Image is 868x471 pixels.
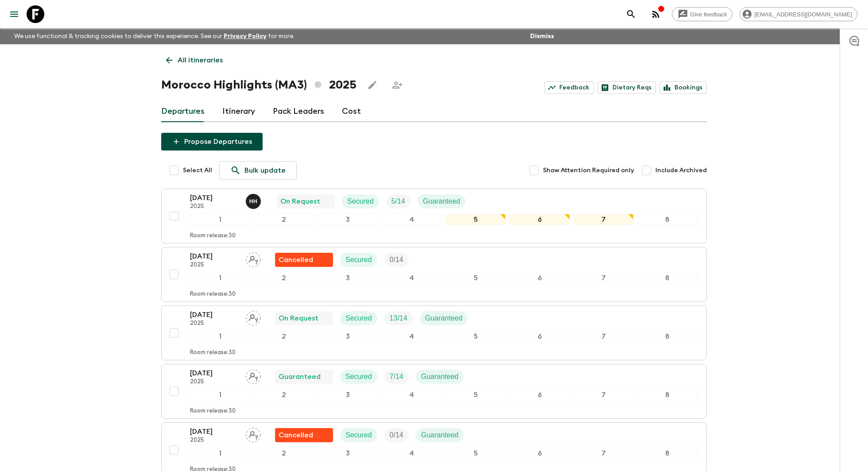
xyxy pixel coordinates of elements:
div: 8 [637,448,697,459]
div: 2 [254,331,314,342]
button: [DATE]2025Assign pack leaderOn RequestSecuredTrip FillGuaranteed12345678Room release:30 [161,305,707,360]
div: 6 [509,389,570,401]
p: [DATE] [190,368,239,378]
p: [DATE] [190,251,239,262]
div: Secured [340,311,377,325]
p: 7 / 14 [390,371,403,382]
span: Assign pack leader [246,255,261,262]
div: Secured [340,370,377,384]
div: 8 [637,331,697,342]
div: 7 [573,331,634,342]
p: Guaranteed [421,430,459,440]
div: 1 [190,214,250,225]
p: H H [249,198,258,205]
p: 2025 [190,378,239,386]
p: Guaranteed [279,371,321,382]
p: Secured [345,371,372,382]
span: Include Archived [655,166,707,175]
div: 5 [446,448,506,459]
p: Room release: 30 [190,349,236,356]
div: Trip Fill [384,370,409,384]
div: Secured [340,253,377,267]
div: 7 [573,448,634,459]
span: Assign pack leader [246,372,261,379]
div: 1 [190,272,250,284]
div: 2 [254,448,314,459]
div: 5 [446,214,506,225]
p: [DATE] [190,193,239,203]
p: On Request [279,313,318,324]
div: 8 [637,389,697,401]
button: [DATE]2025Assign pack leaderFlash Pack cancellationSecuredTrip Fill12345678Room release:30 [161,247,707,302]
span: Select All [183,166,212,175]
p: 2025 [190,262,239,269]
div: Secured [342,194,379,208]
a: Bulk update [219,161,297,180]
button: [DATE]2025Hicham HadidaOn RequestSecuredTrip FillGuaranteed12345678Room release:30 [161,189,707,243]
button: [DATE]2025Assign pack leaderGuaranteedSecuredTrip FillGuaranteed12345678Room release:30 [161,364,707,419]
button: Edit this itinerary [364,76,381,94]
p: Secured [347,196,374,207]
p: 0 / 14 [390,430,403,440]
div: Trip Fill [386,194,411,208]
p: All itineraries [178,55,223,66]
p: Secured [345,430,372,440]
button: HH [246,194,263,209]
p: 5 / 14 [391,196,405,207]
div: Trip Fill [384,253,409,267]
div: 1 [190,448,250,459]
div: [EMAIL_ADDRESS][DOMAIN_NAME] [740,7,857,21]
div: 8 [637,214,697,225]
p: 13 / 14 [390,313,407,324]
div: 4 [382,331,442,342]
a: Bookings [659,81,707,94]
h1: Morocco Highlights (MA3) 2025 [161,76,356,94]
div: 6 [509,214,570,225]
p: We use functional & tracking cookies to deliver this experience. See our for more. [11,28,298,44]
p: 2025 [190,320,239,327]
div: 2 [254,272,314,284]
div: 8 [637,272,697,284]
div: 3 [318,448,378,459]
div: 3 [318,214,378,225]
div: 6 [509,331,570,342]
div: 5 [446,389,506,401]
div: Flash Pack cancellation [275,253,333,267]
span: Share this itinerary [388,76,406,94]
button: menu [5,5,23,23]
div: Secured [340,428,377,442]
a: All itineraries [161,51,228,69]
p: Guaranteed [421,371,459,382]
div: 3 [318,389,378,401]
p: Bulk update [244,165,286,176]
div: Flash Pack cancellation [275,428,333,442]
p: Cancelled [279,255,313,265]
div: 4 [382,272,442,284]
span: Give feedback [686,11,732,18]
div: 4 [382,448,442,459]
a: Dietary Reqs [597,81,656,94]
a: Cost [342,101,361,122]
div: 3 [318,272,378,284]
p: 2025 [190,203,239,210]
p: Secured [345,313,372,324]
a: Departures [161,101,205,122]
div: 6 [509,272,570,284]
div: 2 [254,214,314,225]
a: Itinerary [222,101,255,122]
p: [DATE] [190,309,239,320]
p: Room release: 30 [190,291,236,298]
div: 5 [446,272,506,284]
div: 5 [446,331,506,342]
a: Give feedback [672,7,732,21]
a: Privacy Policy [224,33,267,39]
p: Guaranteed [425,313,463,324]
span: Assign pack leader [246,430,261,437]
div: 7 [573,272,634,284]
div: 4 [382,214,442,225]
p: Room release: 30 [190,232,236,239]
span: Hicham Hadida [246,197,263,204]
button: Propose Departures [161,133,263,151]
div: Trip Fill [384,428,409,442]
div: 6 [509,448,570,459]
